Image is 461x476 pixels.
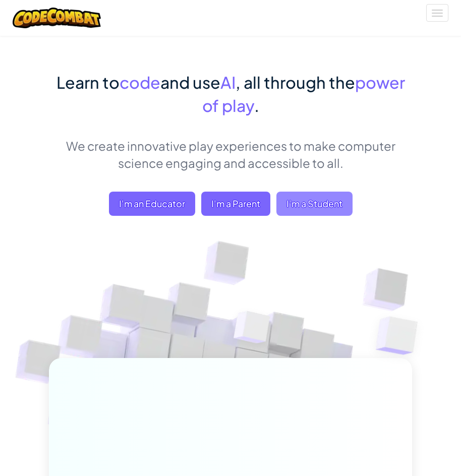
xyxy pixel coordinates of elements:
[109,192,195,216] a: I'm an Educator
[56,72,120,92] span: Learn to
[354,290,448,382] img: Overlap cubes
[120,72,160,92] span: code
[213,289,292,371] img: Overlap cubes
[276,192,353,216] button: I'm a Student
[13,8,101,28] img: CodeCombat logo
[254,95,259,115] span: .
[220,72,236,92] span: AI
[160,72,220,92] span: and use
[201,192,270,216] a: I'm a Parent
[236,72,355,92] span: , all through the
[49,137,412,171] p: We create innovative play experiences to make computer science engaging and accessible to all.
